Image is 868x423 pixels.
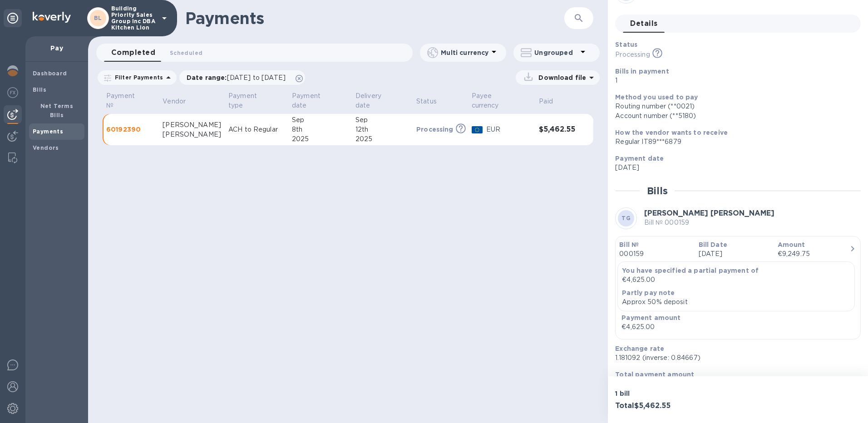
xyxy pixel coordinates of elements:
[535,73,586,82] p: Download file
[615,76,853,85] p: 1
[615,389,734,398] p: 1 bill
[355,91,397,110] p: Delivery date
[539,125,575,134] h3: $5,462.55
[7,87,18,98] img: Foreign exchange
[615,155,664,162] b: Payment date
[292,115,348,125] div: Sep
[699,249,770,259] p: [DATE]
[644,218,774,227] p: Bill № 000159
[622,297,850,307] p: Approx 50% deposit
[170,48,202,58] span: Scheduled
[187,73,290,82] p: Date range :
[778,249,849,259] div: €9,249.75
[227,74,286,81] span: [DATE] to [DATE]
[441,48,488,57] p: Multi currency
[185,9,564,28] h1: Payments
[355,134,409,144] div: 2025
[619,241,639,248] b: Bill №
[630,17,657,30] span: Details
[228,91,285,110] span: Payment type
[416,97,449,106] span: Status
[472,91,532,110] span: Payee currency
[33,128,63,135] b: Payments
[622,275,850,285] p: €4,625.00
[163,120,221,130] div: [PERSON_NAME]
[111,46,155,59] span: Completed
[615,236,861,339] button: Bill №000159Bill Date[DATE]Amount€9,249.75You have specified a partial payment of€4,625.00Partly ...
[615,371,694,378] b: Total payment amount
[615,111,853,121] div: Account number (**5180)
[111,5,157,31] p: Building Priority Sales Group Inc DBA Kitchen Lion
[615,93,698,101] b: Method you used to pay
[292,134,348,144] div: 2025
[111,74,163,81] p: Filter Payments
[778,241,805,248] b: Amount
[615,163,853,172] p: [DATE]
[106,91,155,110] span: Payment №
[647,185,667,197] h2: Bills
[33,86,46,93] b: Bills
[615,68,669,75] b: Bills in payment
[621,314,681,321] b: Payment amount
[179,70,305,85] div: Date range:[DATE] to [DATE]
[33,70,67,77] b: Dashboard
[163,97,197,106] span: Vendor
[228,125,285,134] p: ACH to Regular
[472,91,520,110] p: Payee currency
[621,322,700,332] div: €4,625.00
[615,102,853,111] div: Routing number (**0021)
[292,91,336,110] p: Payment date
[33,44,81,53] p: Pay
[228,91,273,110] p: Payment type
[94,15,102,21] b: BL
[486,125,532,134] p: EUR
[416,125,454,134] p: Processing
[615,137,853,147] div: Regular IT89***6879
[106,91,143,110] p: Payment №
[106,125,155,134] p: 60192390
[615,129,728,136] b: How the vendor wants to receive
[534,48,577,57] p: Ungrouped
[622,267,759,274] b: You have specified a partial payment of
[622,289,675,296] b: Partly pay note
[615,50,650,59] p: Processing
[621,215,631,221] b: TG
[416,97,437,106] p: Status
[539,97,553,106] p: Paid
[292,125,348,134] div: 8th
[355,125,409,134] div: 12th
[4,9,22,27] div: Unpin categories
[615,402,734,410] h3: Total $5,462.55
[615,41,637,48] b: Status
[355,115,409,125] div: Sep
[615,353,853,363] p: 1.181092 (inverse: 0.84667)
[644,209,774,217] b: [PERSON_NAME] [PERSON_NAME]
[699,241,727,248] b: Bill Date
[163,130,221,139] div: [PERSON_NAME]
[619,249,691,259] p: 000159
[355,91,409,110] span: Delivery date
[615,345,664,352] b: Exchange rate
[292,91,348,110] span: Payment date
[40,103,74,118] b: Net Terms Bills
[539,97,565,106] span: Paid
[33,144,59,151] b: Vendors
[33,12,71,23] img: Logo
[163,97,186,106] p: Vendor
